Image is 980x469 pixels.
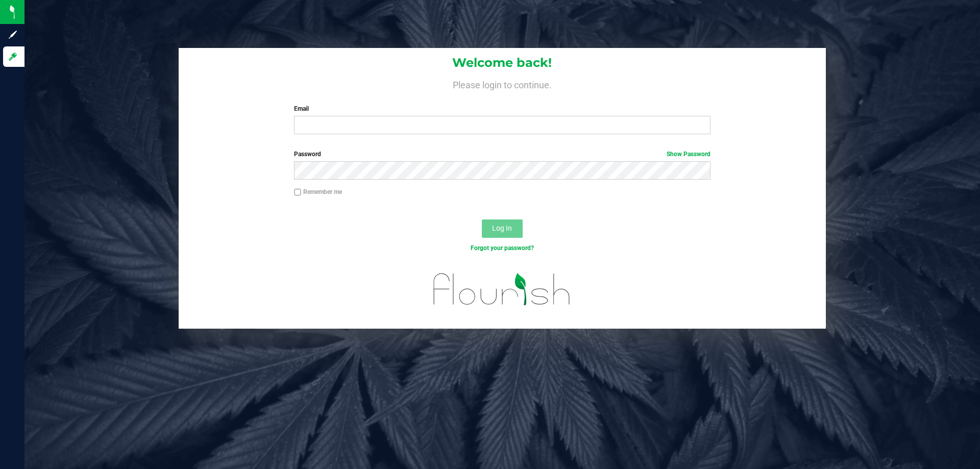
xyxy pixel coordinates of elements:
[8,30,18,40] inline-svg: Sign up
[294,104,710,113] label: Email
[482,219,523,238] button: Log In
[667,151,710,158] a: Show Password
[294,189,301,196] input: Remember me
[179,78,826,90] h4: Please login to continue.
[179,56,826,69] h1: Welcome back!
[492,224,512,232] span: Log In
[421,263,583,315] img: flourish_logo.svg
[8,52,18,62] inline-svg: Log in
[471,244,534,252] a: Forgot your password?
[294,187,342,196] label: Remember me
[294,151,321,158] span: Password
